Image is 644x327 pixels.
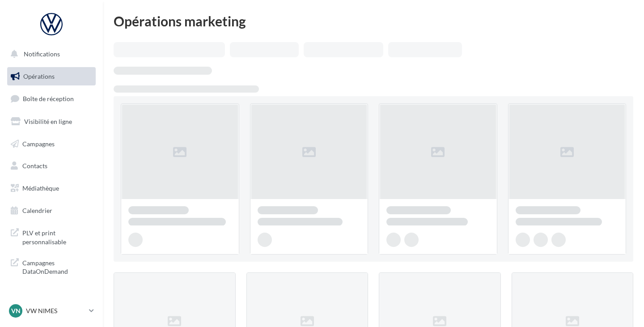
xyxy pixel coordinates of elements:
span: Calendrier [22,207,52,214]
a: Campagnes DataOnDemand [5,253,97,280]
a: Visibilité en ligne [5,112,97,131]
button: Notifications [5,45,94,64]
a: VN VW NIMES [7,302,96,319]
span: Médiathèque [22,184,59,192]
span: Campagnes DataOnDemand [22,257,92,276]
a: Opérations [5,67,97,86]
span: Visibilité en ligne [24,118,72,125]
p: VW NIMES [26,306,85,315]
span: Campagnes [22,140,55,147]
a: Contacts [5,157,97,175]
a: Médiathèque [5,179,97,198]
span: Boîte de réception [23,95,74,102]
span: PLV et print personnalisable [22,227,92,246]
span: Notifications [24,50,60,58]
a: Boîte de réception [5,89,97,108]
a: PLV et print personnalisable [5,223,97,250]
a: Calendrier [5,201,97,220]
span: VN [11,306,21,315]
div: Opérations marketing [114,14,633,28]
a: Campagnes [5,135,97,153]
span: Contacts [22,162,47,170]
span: Opérations [23,72,55,80]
